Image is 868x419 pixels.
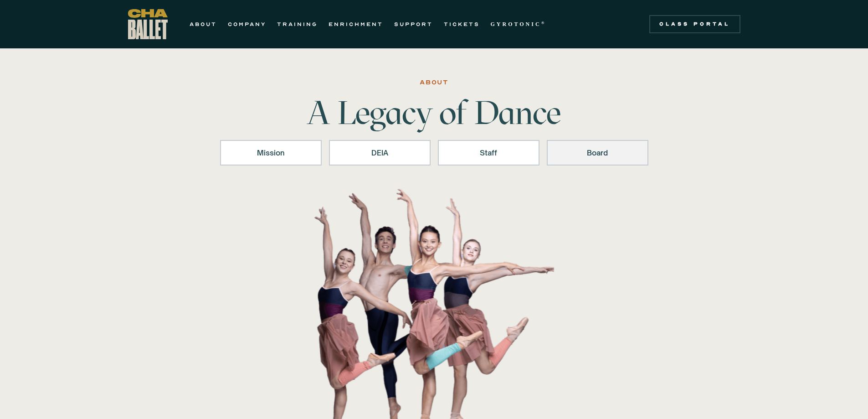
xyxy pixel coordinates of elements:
[559,147,637,158] div: Board
[228,19,266,30] a: COMPANY
[220,140,322,166] a: Mission
[420,77,448,88] div: ABOUT
[649,15,740,33] a: Class Portal
[232,147,310,158] div: Mission
[491,21,541,27] strong: GYROTONIC
[190,19,217,30] a: ABOUT
[394,19,433,30] a: SUPPORT
[450,147,528,158] div: Staff
[277,19,318,30] a: TRAINING
[438,140,539,166] a: Staff
[292,96,576,129] h1: A Legacy of Dance
[329,19,383,30] a: ENRICHMENT
[541,21,546,25] sup: ®
[655,21,735,28] div: Class Portal
[444,19,480,30] a: TICKETS
[329,140,431,166] a: DEIA
[547,140,648,166] a: Board
[128,9,168,39] a: home
[341,147,419,158] div: DEIA
[491,19,546,30] a: GYROTONIC®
